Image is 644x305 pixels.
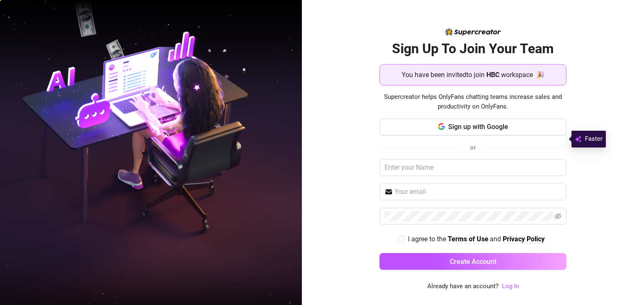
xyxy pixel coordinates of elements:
[555,213,561,220] span: eye-invisible
[379,92,566,112] span: Supercreator helps OnlyFans chatting teams increase sales and productivity on OnlyFans.
[448,235,488,244] a: Terms of Use
[445,28,501,36] img: logo-BBDzfeDw.svg
[502,282,519,290] a: Log In
[379,253,566,270] button: Create Account
[501,70,545,80] span: workspace 🎉
[402,70,485,80] span: You have been invited to join
[448,235,488,243] strong: Terms of Use
[503,235,545,244] a: Privacy Policy
[585,134,602,144] span: Faster
[503,235,545,243] strong: Privacy Policy
[427,282,499,292] span: Already have an account?
[450,258,496,266] span: Create Account
[470,144,476,151] span: or
[575,134,582,144] img: svg%3e
[448,123,508,131] span: Sign up with Google
[408,235,448,243] span: I agree to the
[490,235,503,243] span: and
[379,119,566,135] button: Sign up with Google
[502,282,519,292] a: Log In
[379,40,566,57] h2: Sign Up To Join Your Team
[395,187,561,197] input: Your email
[379,159,566,176] input: Enter your Name
[486,71,499,79] strong: HBC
